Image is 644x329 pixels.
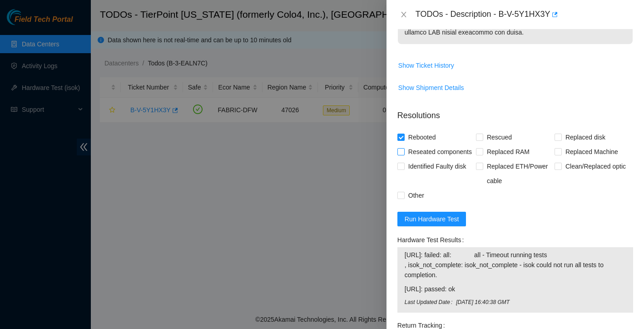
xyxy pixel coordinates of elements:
[405,159,470,174] span: Identified Faulty disk
[405,145,476,159] span: Reseated components
[405,284,626,294] span: [URL]: passed: ok
[483,159,555,188] span: Replaced ETH/Power cable
[398,83,464,93] span: Show Shipment Details
[397,212,466,226] button: Run Hardware Test
[562,145,622,159] span: Replaced Machine
[562,130,609,145] span: Replaced disk
[398,80,465,95] button: Show Shipment Details
[400,11,407,18] span: close
[405,188,428,203] span: Other
[398,58,455,73] button: Show Ticket History
[416,7,633,22] div: TODOs - Description - B-V-5Y1HX3Y
[397,233,467,247] label: Hardware Test Results
[405,298,456,307] span: Last Updated Date
[483,145,533,159] span: Replaced RAM
[483,130,515,145] span: Rescued
[397,10,410,19] button: Close
[398,60,454,70] span: Show Ticket History
[562,159,629,174] span: Clean/Replaced optic
[405,214,459,224] span: Run Hardware Test
[405,250,626,280] span: [URL]: failed: all: all - Timeout running tests , isok_not_complete: isok_not_complete - isok cou...
[397,102,633,122] p: Resolutions
[405,130,440,145] span: Rebooted
[456,298,626,307] span: [DATE] 16:40:38 GMT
